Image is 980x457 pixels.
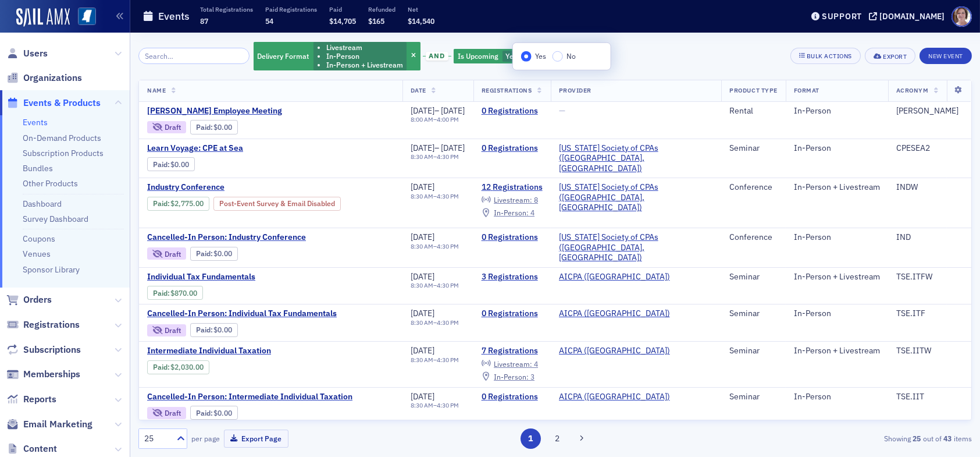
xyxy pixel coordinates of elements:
[896,232,963,243] div: IND
[6,72,82,84] a: Organizations
[411,182,434,192] span: [DATE]
[437,318,459,327] time: 4:30 PM
[23,199,62,209] a: Dashboard
[147,346,343,356] a: Intermediate Individual Taxation
[411,308,434,318] span: [DATE]
[147,106,343,116] a: [PERSON_NAME] Employee Meeting
[147,106,343,116] span: HORNE Employee Meeting
[559,346,670,356] a: AICPA ([GEOGRAPHIC_DATA])
[411,86,426,94] span: Date
[191,433,220,444] label: per page
[411,243,459,250] div: –
[23,264,80,275] a: Sponsor Library
[78,8,96,26] img: SailAMX
[190,247,238,261] div: Paid: 1 - $0
[147,392,352,402] a: Cancelled-In Person: Intermediate Individual Taxation
[494,195,532,204] span: Livestream :
[368,16,384,26] span: $165
[441,105,465,116] span: [DATE]
[214,409,233,417] span: $0.00
[437,281,459,289] time: 4:30 PM
[794,86,819,94] span: Format
[911,433,923,444] strong: 25
[411,282,459,289] div: –
[411,319,459,327] div: –
[190,120,238,134] div: Paid: 0 - $0
[411,232,434,242] span: [DATE]
[559,309,670,319] a: AICPA ([GEOGRAPHIC_DATA])
[70,8,96,27] a: View Homepage
[326,52,403,61] li: In-Person
[534,195,538,204] span: 8
[147,360,209,374] div: Paid: 8 - $203000
[822,11,862,22] div: Support
[23,442,57,455] span: Content
[534,359,538,369] span: 4
[535,51,546,61] span: Yes
[559,143,714,174] span: Mississippi Society of CPAs (Ridgeland, MS)
[482,143,543,154] a: 0 Registrations
[411,356,459,364] div: –
[153,363,171,371] span: :
[482,182,543,193] a: 12 Registrations
[258,51,309,61] span: Delivery Format
[153,160,171,169] span: :
[411,193,459,200] div: –
[368,5,395,13] p: Refunded
[23,133,101,143] a: On-Demand Products
[147,286,203,300] div: Paid: 4 - $87000
[23,178,78,189] a: Other Products
[213,197,341,211] div: Post-Event Survey
[144,433,170,445] div: 25
[494,208,529,217] span: In-Person :
[494,359,532,369] span: Livestream :
[437,401,459,409] time: 4:30 PM
[411,318,433,327] time: 8:30 AM
[729,309,777,319] div: Seminar
[171,160,190,169] span: $0.00
[790,48,861,64] button: Bulk Actions
[265,16,273,26] span: 54
[559,392,670,402] a: AICPA ([GEOGRAPHIC_DATA])
[411,143,465,154] div: –
[23,293,52,306] span: Orders
[190,406,238,420] div: Paid: 0 - $0
[147,143,343,154] a: Learn Voyage: CPE at Sea
[411,153,433,161] time: 8:30 AM
[437,242,459,250] time: 4:30 PM
[6,47,48,60] a: Users
[437,115,459,123] time: 4:00 PM
[147,232,343,243] a: Cancelled-In Person: Industry Conference
[482,359,538,369] a: Livestream: 4
[23,72,82,84] span: Organizations
[411,105,434,116] span: [DATE]
[559,309,670,319] span: AICPA (Durham)
[411,356,433,364] time: 8:30 AM
[196,409,211,417] a: Paid
[158,9,190,23] h1: Events
[153,289,168,297] a: Paid
[23,249,51,259] a: Venues
[147,121,186,133] div: Draft
[153,199,168,208] a: Paid
[147,182,394,193] a: Industry Conference
[326,61,403,69] li: In-Person + Livestream
[147,309,343,319] span: Cancelled-In Person: Individual Tax Fundamentals
[896,272,963,282] div: TSE.ITFW
[482,346,543,356] a: 7 Registrations
[147,157,195,171] div: Paid: 1 - $0
[6,368,80,381] a: Memberships
[200,16,208,26] span: 87
[23,163,53,173] a: Bundles
[23,214,88,224] a: Survey Dashboard
[326,43,403,52] li: Livestream
[16,8,70,27] img: SailAMX
[559,182,714,213] span: Mississippi Society of CPAs (Ridgeland, MS)
[869,12,949,20] button: [DOMAIN_NAME]
[411,402,459,409] div: –
[138,48,250,64] input: Search…
[147,182,343,193] span: Industry Conference
[6,97,101,109] a: Events & Products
